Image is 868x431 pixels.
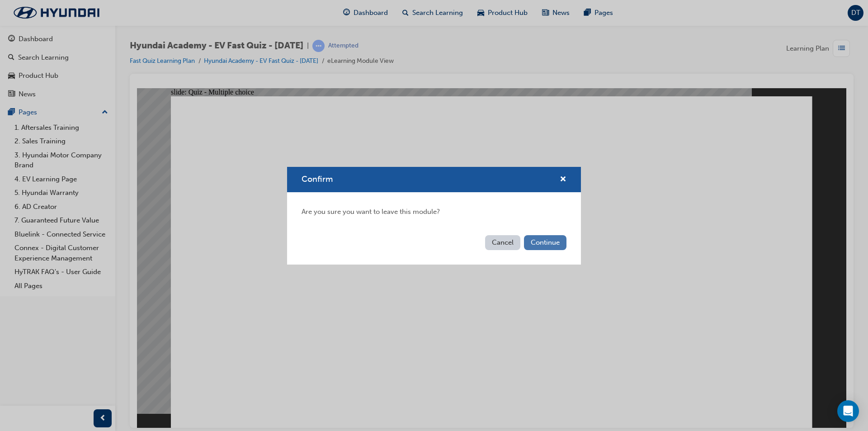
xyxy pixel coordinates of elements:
button: Continue [524,235,566,250]
div: Are you sure you want to leave this module? [287,192,581,232]
div: Open Intercom Messenger [837,400,859,422]
div: Confirm [287,167,581,265]
span: cross-icon [560,176,566,184]
span: Confirm [302,174,333,184]
button: cross-icon [560,174,566,185]
button: Cancel [485,235,520,250]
